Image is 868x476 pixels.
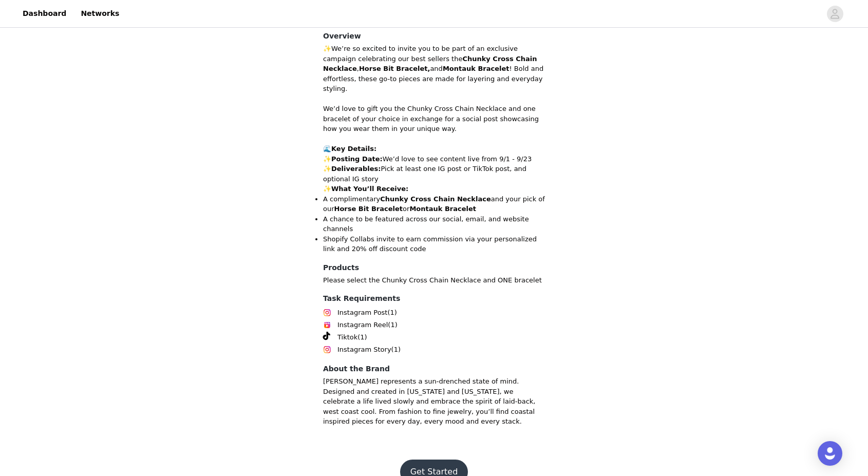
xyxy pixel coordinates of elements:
[323,214,545,234] p: A chance to be featured across our social, email, and website channels
[337,345,391,355] span: Instagram Story
[334,205,403,213] strong: Horse Bit Bracelet
[331,155,383,163] strong: Posting Date:
[337,320,388,330] span: Instagram Reel
[380,195,490,203] strong: Chunky Cross Chain Necklace
[323,346,331,354] img: Instagram Icon
[323,293,545,304] h4: Task Requirements
[359,65,430,72] strong: Horse Bit Bracelet,
[337,332,357,342] span: Tiktok
[323,44,545,94] p: ✨We’re so excited to invite you to be part of an exclusive campaign celebrating our best sellers ...
[391,345,401,355] span: (1)
[409,205,476,213] strong: Montauk Bracelet
[323,275,545,285] p: Please select the Chunky Cross Chain Necklace and ONE bracelet
[16,2,72,25] a: Dashboard
[323,154,545,194] p: ✨ We’d love to see content live from 9/1 - 9/23 ✨ Pick at least one IG post or TikTok post, and o...
[443,65,510,72] strong: Montauk Bracelet
[830,6,840,22] div: avatar
[323,364,545,374] h4: About the Brand
[323,309,331,317] img: Instagram Icon
[323,376,545,427] p: [PERSON_NAME] represents a sun-drenched state of mind. Designed and created in [US_STATE] and [US...
[74,2,125,25] a: Networks
[331,165,381,173] strong: Deliverables:
[323,144,545,154] p: 🌊
[323,234,545,254] li: Shopify Collabs invite to earn commission via your personalized link and 20% off discount code
[323,104,545,134] p: We’d love to gift you the Chunky Cross Chain Necklace and one bracelet of your choice in exchange...
[331,145,376,153] strong: Key Details:
[357,332,367,342] span: (1)
[818,441,842,466] div: Open Intercom Messenger
[323,31,545,42] h4: Overview
[387,308,397,318] span: (1)
[323,194,545,214] p: A complimentary and your pick of our or
[331,185,408,193] strong: What You’ll Receive:
[323,262,545,273] h4: Products
[323,321,331,329] img: Instagram Reels Icon
[337,308,387,318] span: Instagram Post
[388,320,397,330] span: (1)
